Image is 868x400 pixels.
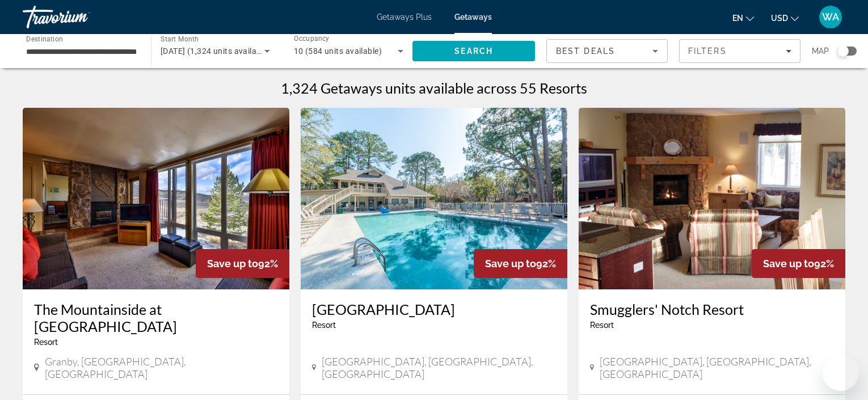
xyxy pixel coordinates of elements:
[600,355,834,380] span: [GEOGRAPHIC_DATA], [GEOGRAPHIC_DATA], [GEOGRAPHIC_DATA]
[45,355,278,380] span: Granby, [GEOGRAPHIC_DATA], [GEOGRAPHIC_DATA]
[207,258,258,270] span: Save up to
[294,35,330,43] span: Occupancy
[412,41,535,61] button: Search
[688,47,727,56] span: Filters
[23,108,289,289] img: The Mountainside at SilverCreek
[556,44,658,58] mat-select: Sort by
[196,249,289,278] div: 92%
[474,249,567,278] div: 92%
[771,10,799,26] button: Change currency
[322,355,556,380] span: [GEOGRAPHIC_DATA], [GEOGRAPHIC_DATA], [GEOGRAPHIC_DATA]
[294,47,382,56] span: 10 (584 units available)
[732,10,754,26] button: Change language
[454,12,492,22] a: Getaways
[161,35,199,43] span: Start Month
[590,301,834,318] a: Smugglers' Notch Resort
[771,14,788,23] span: USD
[816,5,845,29] button: User Menu
[454,47,493,56] span: Search
[732,14,743,23] span: en
[752,249,845,278] div: 92%
[763,258,814,270] span: Save up to
[556,47,615,56] span: Best Deals
[26,35,63,43] span: Destination
[301,108,567,289] img: Island Links Resort
[281,79,587,96] h1: 1,324 Getaways units available across 55 Resorts
[590,321,614,330] span: Resort
[34,338,58,347] span: Resort
[312,301,556,318] a: [GEOGRAPHIC_DATA]
[812,43,829,59] span: Map
[377,12,432,22] a: Getaways Plus
[312,321,336,330] span: Resort
[485,258,536,270] span: Save up to
[23,2,136,32] a: Travorium
[161,47,271,56] span: [DATE] (1,324 units available)
[26,45,136,58] input: Select destination
[34,301,278,335] a: The Mountainside at [GEOGRAPHIC_DATA]
[822,11,839,23] span: WA
[823,355,859,391] iframe: Button to launch messaging window
[579,108,845,289] img: Smugglers' Notch Resort
[679,39,800,63] button: Filters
